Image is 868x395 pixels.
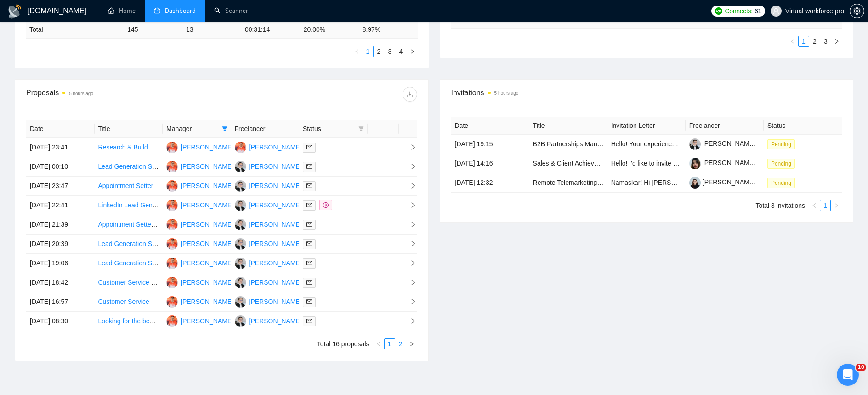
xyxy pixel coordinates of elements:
[166,142,178,153] img: DE
[767,160,799,167] a: Pending
[166,180,178,192] img: DE
[166,277,178,288] img: DE
[154,7,160,14] span: dashboard
[689,177,701,189] img: c1ksmbWccP7Ft0ja9gPZx79HyjWLN4mwFa7Fe5OcoMxAo_zGQJiVMvR-ubpl2dxKTl
[689,178,816,186] a: [PERSON_NAME] B [PERSON_NAME]
[385,339,395,349] a: 1
[166,317,233,324] a: DE[PERSON_NAME]
[235,180,246,192] img: LB
[767,159,795,169] span: Pending
[95,120,163,138] th: Title
[306,222,312,227] span: mail
[352,46,363,57] li: Previous Page
[181,219,233,229] div: [PERSON_NAME]
[222,126,227,132] span: filter
[95,215,163,235] td: Appointment Setter for Roofing and Hail Damage Services
[773,8,779,14] span: user
[166,259,233,266] a: DE[PERSON_NAME]
[166,162,233,170] a: DE[PERSON_NAME]
[181,200,233,210] div: [PERSON_NAME]
[249,239,357,249] div: [PERSON_NAME] [PERSON_NAME]
[181,258,233,268] div: [PERSON_NAME]
[235,219,246,230] img: LB
[182,21,241,39] td: 13
[811,203,817,208] span: left
[834,39,840,44] span: right
[95,312,163,331] td: Looking for the best Call Center agents!
[831,200,842,211] button: right
[363,46,374,57] li: 1
[220,122,229,136] span: filter
[235,200,246,211] img: LB
[249,277,357,287] div: [PERSON_NAME] [PERSON_NAME]
[529,135,607,154] td: B2B Partnerships Manager — Help Us Bring Feminine Empowerment to Leading Organizations
[850,7,864,15] span: setting
[787,36,798,47] li: Previous Page
[235,258,246,269] img: LB
[494,91,519,96] time: 5 hours ago
[231,120,300,138] th: Freelancer
[249,181,357,191] div: [PERSON_NAME] [PERSON_NAME]
[166,219,178,230] img: DE
[374,46,385,57] li: 2
[403,163,416,170] span: right
[607,117,686,135] th: Invitation Letter
[249,316,357,326] div: [PERSON_NAME] [PERSON_NAME]
[166,298,233,305] a: DE[PERSON_NAME]
[166,124,218,134] span: Manager
[26,215,95,235] td: [DATE] 21:39
[689,159,842,166] a: [PERSON_NAME] [PERSON_NAME] Baldelovar
[7,4,22,19] img: logo
[403,183,416,189] span: right
[26,292,95,312] td: [DATE] 16:57
[166,240,233,247] a: DE[PERSON_NAME]
[533,160,641,167] a: Sales & Client Achievement Specialist
[166,143,233,150] a: DE[PERSON_NAME]
[181,181,233,191] div: [PERSON_NAME]
[790,39,795,44] span: left
[235,143,302,150] a: DE[PERSON_NAME]
[166,278,233,286] a: DE[PERSON_NAME]
[249,219,357,229] div: [PERSON_NAME] [PERSON_NAME]
[407,46,418,57] li: Next Page
[374,46,384,57] a: 2
[451,87,842,98] span: Invitations
[235,259,357,266] a: LB[PERSON_NAME] [PERSON_NAME]
[406,338,417,349] button: right
[98,298,149,305] a: Customer Service
[98,143,278,151] a: Research & Build Contact List of Construction Firms in the U.S.
[767,178,795,188] span: Pending
[396,46,407,57] li: 4
[403,87,417,102] button: download
[166,220,233,228] a: DE[PERSON_NAME]
[451,173,529,193] td: [DATE] 12:32
[306,299,312,304] span: mail
[403,144,416,150] span: right
[715,7,722,15] img: upwork-logo.png
[820,36,831,47] li: 3
[166,296,178,308] img: DE
[235,278,357,286] a: LB[PERSON_NAME] [PERSON_NAME]
[235,182,357,189] a: LB[PERSON_NAME] [PERSON_NAME]
[820,200,830,211] a: 1
[810,36,820,46] a: 2
[166,258,178,269] img: DE
[689,138,701,150] img: c1AyKq6JICviXaEpkmdqJS9d0fu8cPtAjDADDsaqrL33dmlxerbgAEFrRdAYEnyeyq
[26,157,95,177] td: [DATE] 00:10
[529,117,607,135] th: Title
[767,139,795,149] span: Pending
[834,203,839,208] span: right
[235,162,357,170] a: LB[PERSON_NAME] [PERSON_NAME]
[403,240,416,247] span: right
[181,297,233,307] div: [PERSON_NAME]
[529,173,607,193] td: Remote Telemarketing Associate
[95,254,163,273] td: Lead Generation Specialist for U.S. Restaurants and Cafes
[403,279,416,286] span: right
[798,36,809,47] li: 1
[767,179,799,186] a: Pending
[214,7,248,15] a: searchScanner
[181,239,233,249] div: [PERSON_NAME]
[359,21,418,39] td: 8.97 %
[300,21,359,39] td: 20.00 %
[26,254,95,273] td: [DATE] 19:06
